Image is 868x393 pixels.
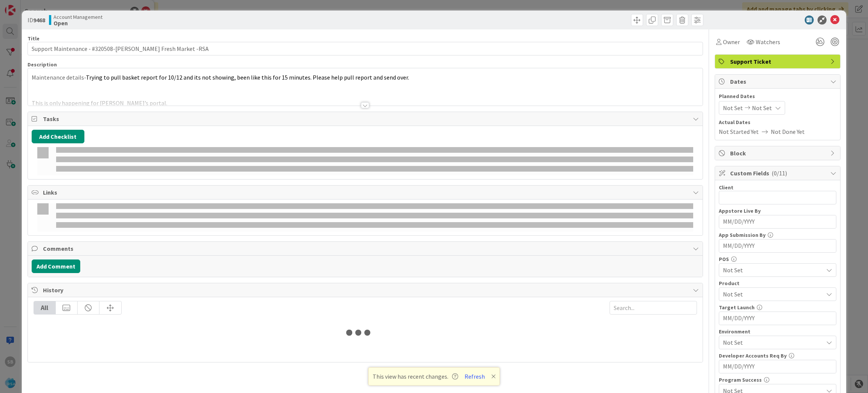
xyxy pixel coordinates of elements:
[723,360,832,373] input: MM/DD/YYYY
[462,372,487,381] button: Refresh
[43,244,689,253] span: Comments
[771,127,805,136] span: Not Done Yet
[28,42,703,55] input: type card name here...
[719,329,836,334] div: Environment
[43,188,689,197] span: Links
[730,57,827,66] span: Support Ticket
[34,301,56,314] div: All
[723,37,740,46] span: Owner
[730,169,827,178] span: Custom Fields
[43,286,689,295] span: History
[723,215,832,228] input: MM/DD/YYYY
[772,169,787,177] span: ( 0/11 )
[53,20,102,26] b: Open
[719,256,836,262] div: POS
[756,37,780,46] span: Watchers
[723,103,743,112] span: Not Set
[28,15,45,25] span: ID
[723,312,832,325] input: MM/DD/YYYY
[719,281,836,286] div: Product
[53,14,102,20] span: Account Management
[719,232,836,238] div: App Submission By
[33,16,45,24] b: 9468
[730,77,827,86] span: Dates
[730,149,827,158] span: Block
[719,305,836,310] div: Target Launch
[28,35,40,42] label: Title
[719,92,836,100] span: Planned Dates
[719,127,759,136] span: Not Started Yet
[723,266,823,275] span: Not Set
[752,103,772,112] span: Not Set
[723,239,832,252] input: MM/DD/YYYY
[723,290,823,299] span: Not Set
[723,338,823,347] span: Not Set
[719,208,836,213] div: Appstore Live By
[32,73,699,82] p: Maintenance details-
[32,130,84,143] button: Add Checklist
[86,74,409,81] span: Trying to pull basket report for 10/12 and its not showing, been like this for 15 minutes. Please...
[28,61,57,68] span: Description
[719,118,836,126] span: Actual Dates
[32,259,80,273] button: Add Comment
[43,114,689,123] span: Tasks
[610,301,697,315] input: Search...
[719,377,836,382] div: Program Success
[719,353,836,358] div: Developer Accounts Req By
[373,372,458,381] span: This view has recent changes.
[719,184,734,191] label: Client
